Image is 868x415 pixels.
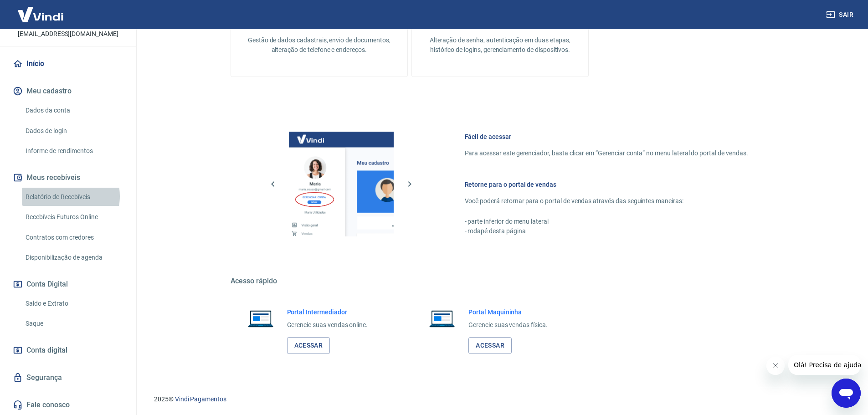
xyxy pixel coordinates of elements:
p: Para acessar este gerenciador, basta clicar em “Gerenciar conta” no menu lateral do portal de ven... [465,149,748,158]
a: Dados da conta [22,101,125,120]
img: Imagem de um notebook aberto [241,307,280,329]
a: Conta digital [11,340,125,360]
p: - rodapé desta página [465,226,748,236]
p: Gerencie suas vendas física. [468,320,548,330]
h6: Portal Intermediador [287,307,368,317]
a: Disponibilização de agenda [22,248,125,267]
button: Conta Digital [11,274,125,294]
img: Vindi [11,0,70,28]
a: Vindi Pagamentos [175,395,226,403]
h6: Retorne para o portal de vendas [465,180,748,189]
p: Você poderá retornar para o portal de vendas através das seguintes maneiras: [465,196,748,206]
a: Saldo e Extrato [22,294,125,313]
a: Saque [22,314,125,333]
a: Relatório de Recebíveis [22,188,125,206]
p: Alteração de senha, autenticação em duas etapas, histórico de logins, gerenciamento de dispositivos. [426,36,574,55]
iframe: Botão para abrir a janela de mensagens [832,379,861,408]
p: Gestão de dados cadastrais, envio de documentos, alteração de telefone e endereços. [246,36,393,55]
a: Informe de rendimentos [22,142,125,160]
iframe: Mensagem da empresa [788,355,861,375]
img: Imagem da dashboard mostrando o botão de gerenciar conta na sidebar no lado esquerdo [289,132,394,236]
p: - parte inferior do menu lateral [465,217,748,226]
a: Dados de login [22,122,125,140]
a: Contratos com credores [22,228,125,247]
iframe: Fechar mensagem [766,357,785,375]
a: Segurança [11,368,125,388]
button: Meus recebíveis [11,168,125,188]
p: 2025 © [154,395,846,404]
h6: Portal Maquininha [468,307,548,317]
button: Sair [824,6,857,23]
h5: Acesso rápido [231,277,770,286]
a: Recebíveis Futuros Online [22,208,125,226]
img: Imagem de um notebook aberto [423,307,461,329]
span: Olá! Precisa de ajuda? [5,6,77,14]
p: Gerencie suas vendas online. [287,320,368,330]
button: Meu cadastro [11,81,125,101]
a: Início [11,54,125,74]
a: Fale conosco [11,395,125,415]
h6: Fácil de acessar [465,132,748,141]
a: Acessar [287,337,330,354]
p: [EMAIL_ADDRESS][DOMAIN_NAME] [18,29,118,39]
span: Conta digital [26,344,67,357]
a: Acessar [468,337,512,354]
